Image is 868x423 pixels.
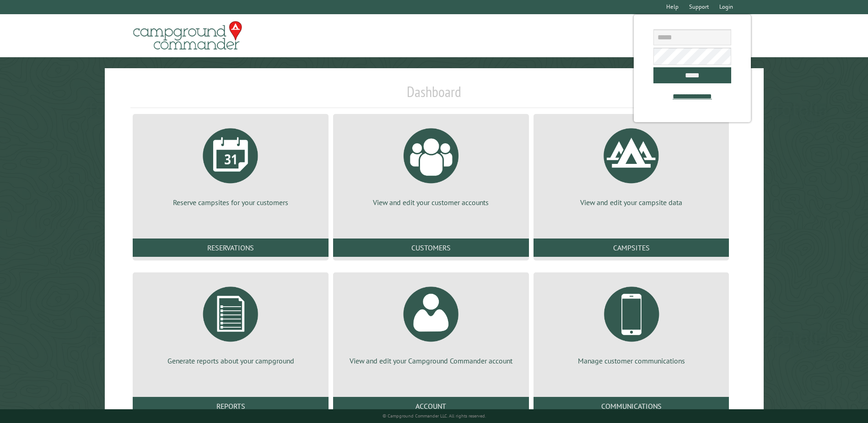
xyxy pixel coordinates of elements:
[534,239,729,257] a: Campsites
[545,121,718,207] a: View and edit your campsite data
[545,356,718,366] p: Manage customer communications
[534,397,729,415] a: Communications
[133,397,329,415] a: Reports
[130,83,737,108] h1: Dashboard
[144,356,318,366] p: Generate reports about your campground
[344,121,518,207] a: View and edit your customer accounts
[545,280,718,366] a: Manage customer communications
[344,356,518,366] p: View and edit your Campground Commander account
[144,197,318,207] p: Reserve campsites for your customers
[144,121,318,207] a: Reserve campsites for your customers
[130,18,245,54] img: Campground Commander
[333,397,529,415] a: Account
[545,197,718,207] p: View and edit your campsite data
[133,239,329,257] a: Reservations
[144,280,318,366] a: Generate reports about your campground
[344,197,518,207] p: View and edit your customer accounts
[383,413,486,419] small: © Campground Commander LLC. All rights reserved.
[333,239,529,257] a: Customers
[344,280,518,366] a: View and edit your Campground Commander account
